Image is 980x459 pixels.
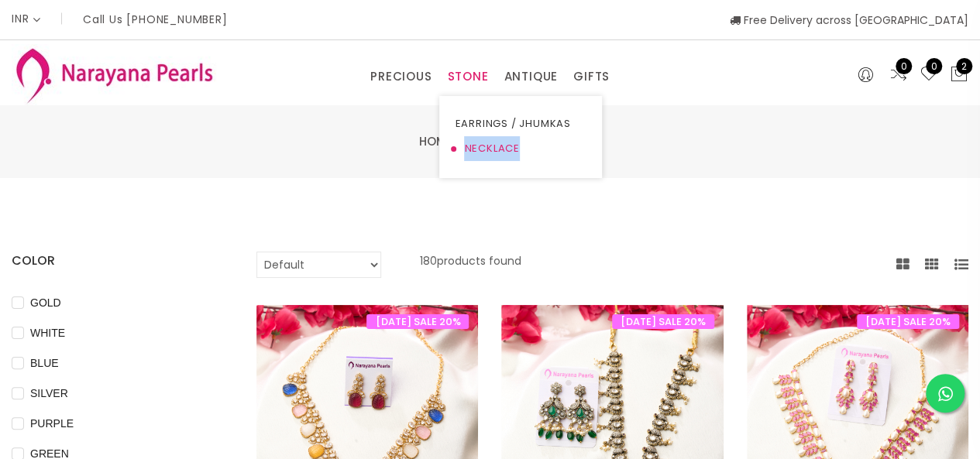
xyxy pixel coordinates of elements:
[419,133,452,149] a: Home
[950,65,968,85] button: 2
[455,111,586,136] a: EARRINGS / JHUMKAS
[926,58,942,74] span: 0
[24,385,74,402] span: SILVER
[956,58,972,74] span: 2
[573,65,610,88] a: GIFTS
[24,415,80,432] span: PURPLE
[920,65,938,85] a: 0
[889,65,908,85] a: 0
[12,252,210,270] h4: COLOR
[730,12,968,28] span: Free Delivery across [GEOGRAPHIC_DATA]
[370,65,432,88] a: PRECIOUS
[504,65,558,88] a: ANTIQUE
[24,324,71,341] span: WHITE
[420,252,521,278] p: 180 products found
[366,314,469,329] span: [DATE] SALE 20%
[24,294,67,311] span: GOLD
[447,65,488,88] a: STONE
[455,136,586,161] a: NECKLACE
[24,355,65,372] span: BLUE
[896,58,912,74] span: 0
[83,14,228,25] p: Call Us [PHONE_NUMBER]
[612,314,714,329] span: [DATE] SALE 20%
[857,314,959,329] span: [DATE] SALE 20%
